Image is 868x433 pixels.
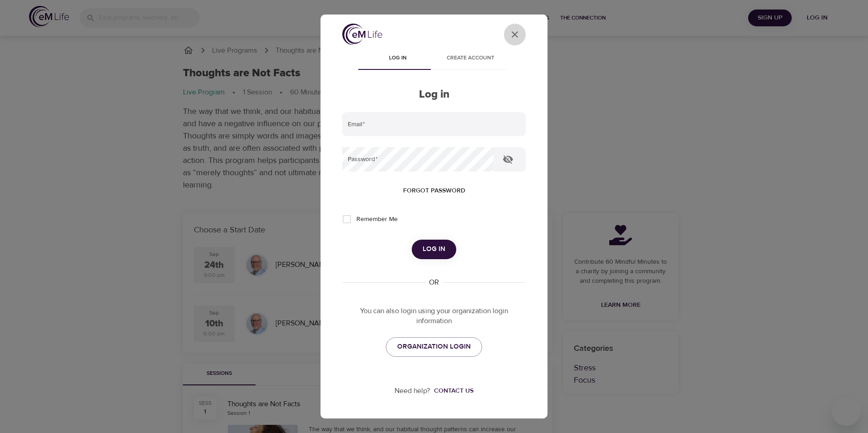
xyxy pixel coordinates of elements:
span: Log in [423,243,445,255]
p: Need help? [395,386,430,396]
span: Log in [367,54,429,63]
span: Remember Me [356,215,398,224]
button: Forgot password [399,182,469,199]
div: disabled tabs example [342,48,526,70]
img: logo [342,24,382,45]
div: Contact us [434,386,473,395]
span: Create account [439,54,501,63]
button: close [504,24,526,45]
span: Forgot password [403,185,465,197]
span: ORGANIZATION LOGIN [397,341,471,353]
a: ORGANIZATION LOGIN [386,337,482,356]
h2: Log in [342,88,526,101]
a: Contact us [430,386,473,395]
div: OR [425,277,443,288]
p: You can also login using your organization login information [342,306,526,327]
button: Log in [412,240,456,259]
